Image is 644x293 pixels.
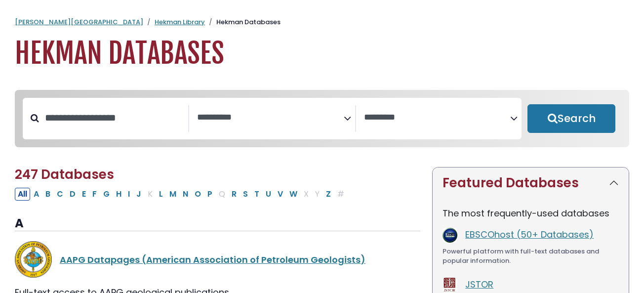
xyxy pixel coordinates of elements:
a: JSTOR [465,278,493,291]
textarea: Search [197,113,343,123]
button: Filter Results E [79,188,89,201]
button: Filter Results D [67,188,79,201]
button: Filter Results I [125,188,133,201]
button: Filter Results G [100,188,113,201]
button: Filter Results L [156,188,166,201]
a: AAPG Datapages (American Association of Petroleum Geologists) [60,253,365,266]
button: Filter Results J [133,188,144,201]
button: All [15,188,30,201]
button: Filter Results S [240,188,251,201]
h1: Hekman Databases [15,37,629,70]
button: Filter Results F [89,188,100,201]
button: Filter Results R [229,188,240,201]
span: 247 Databases [15,166,114,183]
button: Filter Results C [54,188,66,201]
button: Filter Results T [251,188,262,201]
a: EBSCOhost (50+ Databases) [465,228,594,241]
button: Filter Results A [31,188,42,201]
p: The most frequently-used databases [443,207,619,220]
button: Filter Results Z [323,188,334,201]
button: Filter Results O [192,188,204,201]
button: Submit for Search Results [527,104,615,133]
a: [PERSON_NAME][GEOGRAPHIC_DATA] [15,17,143,27]
nav: Search filters [15,90,629,147]
button: Filter Results B [42,188,53,201]
nav: breadcrumb [15,17,629,27]
button: Filter Results U [263,188,274,201]
input: Search database by title or keyword [39,110,188,126]
button: Filter Results N [180,188,191,201]
h3: A [15,216,420,231]
div: Powerful platform with full-text databases and popular information. [443,247,619,266]
button: Filter Results W [286,188,300,201]
textarea: Search [364,113,510,123]
a: Hekman Library [155,17,205,27]
div: Alpha-list to filter by first letter of database name [15,187,348,200]
button: Featured Databases [433,167,629,199]
li: Hekman Databases [205,17,281,27]
button: Filter Results M [166,188,179,201]
button: Filter Results V [275,188,286,201]
button: Filter Results H [113,188,124,201]
button: Filter Results P [204,188,215,201]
